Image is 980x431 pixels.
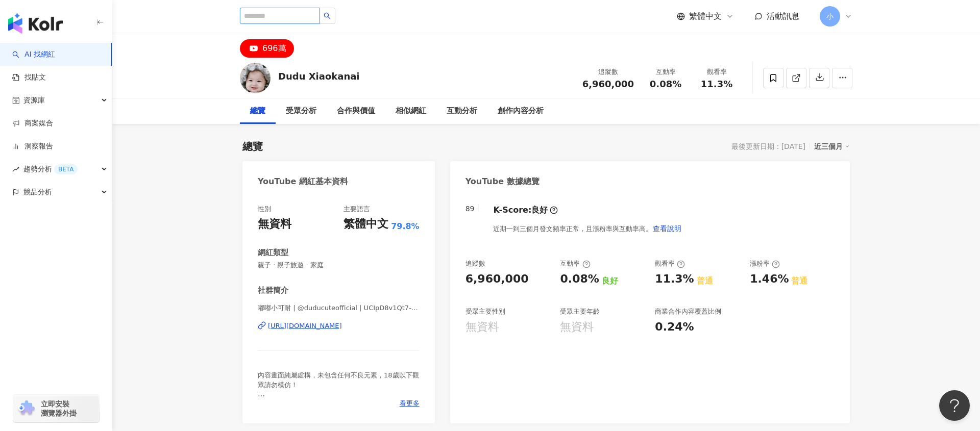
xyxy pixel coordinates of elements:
[465,271,529,287] div: 6,960,000
[250,105,265,117] div: 總覽
[655,319,694,335] div: 0.24%
[240,63,271,93] img: KOL Avatar
[653,224,681,233] span: 查看說明
[258,247,288,258] div: 網紅類型
[750,259,780,268] div: 漲粉率
[12,118,53,129] a: 商案媒合
[646,67,685,77] div: 互動率
[344,216,388,232] div: 繁體中文
[531,205,548,216] div: 良好
[602,275,618,287] div: 良好
[12,49,55,60] a: searchAI 找網紅
[697,275,713,287] div: 普通
[258,205,271,214] div: 性別
[465,259,485,268] div: 追蹤數
[750,271,789,287] div: 1.46%
[826,11,834,22] span: 小
[242,139,263,154] div: 總覽
[560,307,600,316] div: 受眾主要年齡
[391,221,420,232] span: 79.8%
[731,142,805,150] div: 最後更新日期：[DATE]
[23,89,45,112] span: 資源庫
[465,307,505,316] div: 受眾主要性別
[560,319,594,335] div: 無資料
[652,218,682,239] button: 查看說明
[258,303,420,313] span: 嘟嘟小可耐 | @duducuteofficial | UCIpD8v1Qt7-DbSFUumF-ghg
[650,79,681,89] span: 0.08%
[258,176,348,187] div: YouTube 網紅基本資料
[268,321,342,331] div: [URL][DOMAIN_NAME]
[8,13,63,34] img: logo
[13,395,99,422] a: chrome extension立即安裝 瀏覽器外掛
[396,105,426,117] div: 相似網紅
[582,79,634,89] span: 6,960,000
[493,205,558,216] div: K-Score :
[560,271,599,287] div: 0.08%
[337,105,375,117] div: 合作與價值
[54,164,78,174] div: BETA
[701,79,732,89] span: 11.3%
[498,105,544,117] div: 創作內容分析
[258,321,420,331] a: [URL][DOMAIN_NAME]
[655,271,694,287] div: 11.3%
[582,67,634,77] div: 追蹤數
[240,39,294,58] button: 696萬
[465,319,499,335] div: 無資料
[400,399,420,408] span: 看更多
[655,259,685,268] div: 觀看率
[447,105,477,117] div: 互動分析
[939,390,970,421] iframe: Help Scout Beacon - Open
[767,11,799,21] span: 活動訊息
[16,400,36,417] img: chrome extension
[493,218,682,239] div: 近期一到三個月發文頻率正常，且漲粉率與互動率高。
[12,166,19,173] span: rise
[12,72,46,83] a: 找貼文
[23,181,52,204] span: 競品分析
[23,158,78,181] span: 趨勢分析
[262,41,286,56] div: 696萬
[12,141,53,151] a: 洞察報告
[258,285,288,296] div: 社群簡介
[286,105,316,117] div: 受眾分析
[689,11,722,22] span: 繁體中文
[258,216,291,232] div: 無資料
[465,176,540,187] div: YouTube 數據總覽
[697,67,736,77] div: 觀看率
[258,261,420,270] span: 親子 · 親子旅遊 · 家庭
[655,307,721,316] div: 商業合作內容覆蓋比例
[791,275,807,287] div: 普通
[278,70,360,83] div: Dudu Xiaokanai
[814,140,850,153] div: 近三個月
[41,399,77,418] span: 立即安裝 瀏覽器外掛
[560,259,590,268] div: 互動率
[324,12,331,19] span: search
[344,205,370,214] div: 主要語言
[465,205,475,213] div: 89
